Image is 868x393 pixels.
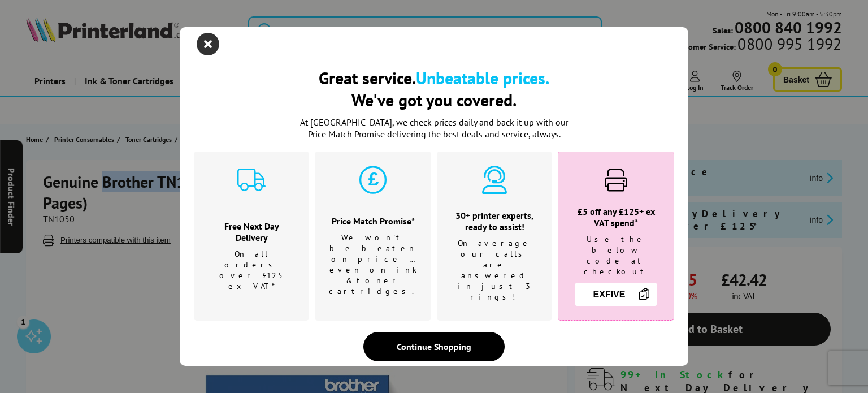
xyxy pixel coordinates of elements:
p: On average our calls are answered in just 3 rings! [451,238,538,303]
h3: Price Match Promise* [329,215,417,227]
div: Continue Shopping [363,332,505,361]
h3: 30+ printer experts, ready to assist! [451,210,538,232]
h3: Free Next Day Delivery [208,221,295,243]
h3: £5 off any £125+ ex VAT spend* [572,206,659,228]
b: Unbeatable prices. [416,67,549,89]
p: On all orders over £125 ex VAT* [208,249,295,292]
h2: Great service. We've got you covered. [194,67,674,111]
img: delivery-cyan.svg [237,166,266,194]
img: expert-cyan.svg [480,166,509,194]
p: At [GEOGRAPHIC_DATA], we check prices daily and back it up with our Price Match Promise deliverin... [293,116,575,140]
p: We won't be beaten on price …even on ink & toner cartridges. [329,232,417,297]
p: Use the below code at checkout [572,234,659,277]
button: close modal [199,36,216,53]
img: Copy Icon [637,287,651,301]
img: price-promise-cyan.svg [359,166,387,194]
